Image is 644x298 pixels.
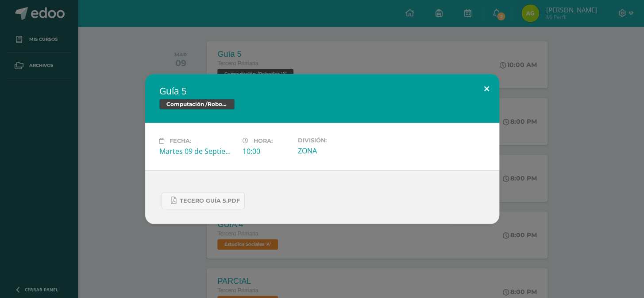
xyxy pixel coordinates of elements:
div: 10:00 [243,146,291,156]
button: Close (Esc) [474,74,499,104]
span: Computación /Robotica [159,99,235,110]
span: Hora: [254,137,273,144]
span: Tecero Guía 5.pdf [180,197,240,204]
div: ZONA [298,146,374,156]
div: Martes 09 de Septiembre [159,146,235,156]
label: División: [298,137,374,144]
span: Fecha: [170,137,191,144]
h2: Guía 5 [159,85,485,97]
a: Tecero Guía 5.pdf [162,192,245,209]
